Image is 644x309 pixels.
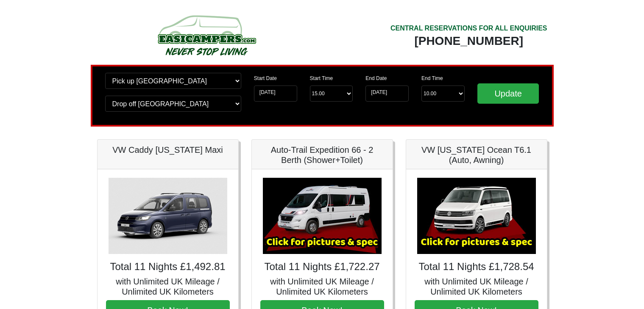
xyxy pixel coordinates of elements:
img: VW Caddy California Maxi [109,178,227,254]
input: Update [477,83,539,104]
label: End Time [421,74,443,82]
input: Return Date [365,86,409,102]
h4: Total 11 Nights £1,728.54 [415,261,538,273]
h5: with Unlimited UK Mileage / Unlimited UK Kilometers [260,276,384,297]
img: Auto-Trail Expedition 66 - 2 Berth (Shower+Toilet) [263,178,382,254]
label: Start Time [310,74,333,82]
h5: VW Caddy [US_STATE] Maxi [106,145,230,155]
h5: VW [US_STATE] Ocean T6.1 (Auto, Awning) [415,145,538,165]
img: VW California Ocean T6.1 (Auto, Awning) [417,178,536,254]
h4: Total 11 Nights £1,492.81 [106,261,230,273]
label: Start Date [254,74,277,82]
div: CENTRAL RESERVATIONS FOR ALL ENQUIRIES [390,23,547,33]
label: End Date [365,74,387,82]
img: campers-checkout-logo.png [126,12,287,58]
h5: Auto-Trail Expedition 66 - 2 Berth (Shower+Toilet) [260,145,384,165]
h4: Total 11 Nights £1,722.27 [260,261,384,273]
h5: with Unlimited UK Mileage / Unlimited UK Kilometers [415,276,538,297]
h5: with Unlimited UK Mileage / Unlimited UK Kilometers [106,276,230,297]
div: [PHONE_NUMBER] [390,33,547,49]
input: Start Date [254,86,297,102]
